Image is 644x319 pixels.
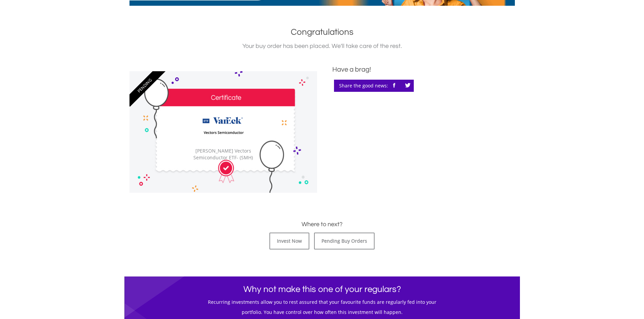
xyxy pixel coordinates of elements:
div: Share the good news: [334,80,414,92]
span: - (SMH) [237,154,253,161]
a: Pending Buy Orders [314,233,375,249]
div: Have a brag! [332,64,515,75]
div: Your buy order has been placed. We'll take care of the rest. [129,42,515,51]
a: Invest Now [269,233,309,249]
div: [PERSON_NAME] Vectors Semiconductor ETF [190,148,256,161]
h5: portfolio. You have control over how often this investment will happen. [129,309,515,316]
h3: Where to next? [129,220,515,229]
h1: Why not make this one of your regulars? [129,283,515,295]
h5: Recurring investments allow you to rest assured that your favourite funds are regularly fed into ... [129,299,515,305]
img: EQU.US.SMH.png [198,110,248,144]
h1: Congratulations [129,26,515,38]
